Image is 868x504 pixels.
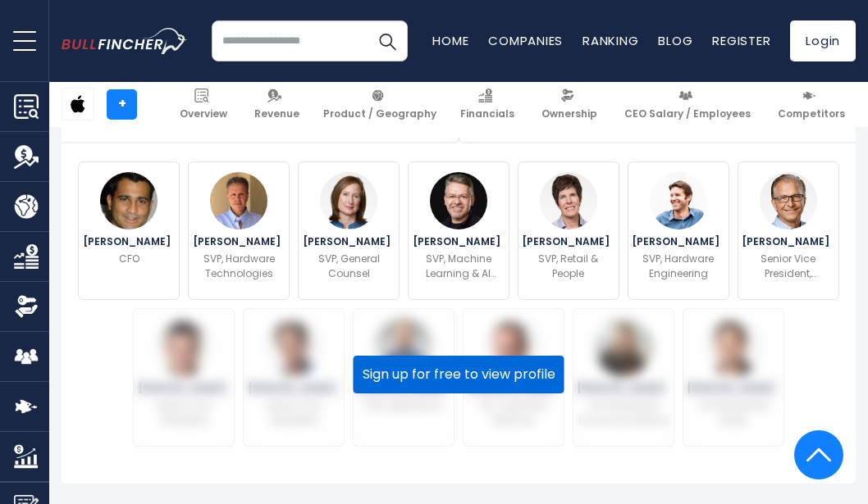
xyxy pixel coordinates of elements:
[188,161,290,300] a: Johny Srouji [PERSON_NAME] SVP, Hardware Technologies
[413,237,505,247] span: [PERSON_NAME]
[418,252,499,281] p: SVP, Machine Learning & AI Strategy
[144,398,224,428] p: Senior Vice President, Services
[193,237,286,247] span: [PERSON_NAME]
[155,319,212,376] img: Eddy Cue
[308,252,389,281] p: SVP, General Counsel
[650,172,707,229] img: John Ternus
[738,161,839,300] a: Greg Joswiak [PERSON_NAME] Senior Vice President, Worldwide Marketing
[119,252,139,266] p: CFO
[683,308,784,447] a: Mike Fenger [PERSON_NAME] VP, Worldwide Sales
[658,32,692,49] a: Blog
[430,172,487,229] img: John Giannandrea
[254,398,334,428] p: Senior Vice President, Software Engineering
[375,319,432,376] img: Sabih Khan
[303,237,395,247] span: [PERSON_NAME]
[578,398,669,428] p: VP, Worldwide Communications
[573,308,674,447] a: Kristin Huguet Quayle [PERSON_NAME] VP, Worldwide Communications
[712,32,770,49] a: Register
[628,161,729,300] a: John Ternus [PERSON_NAME] SVP, Hardware Engineering
[468,384,560,393] span: [PERSON_NAME]
[632,237,724,247] span: [PERSON_NAME]
[367,20,408,61] button: Search
[247,82,307,127] a: Revenue
[705,319,762,376] img: Mike Fenger
[210,172,267,229] img: Johny Srouji
[298,161,400,300] a: Katherine Adams [PERSON_NAME] SVP, General Counsel
[408,161,509,300] a: John Giannandrea [PERSON_NAME] SVP, Machine Learning & AI Strategy
[595,319,652,376] img: Kristin Huguet Quayle
[254,107,299,120] span: Revenue
[432,32,468,49] a: Home
[62,28,187,54] img: bullfincher logo
[100,172,158,229] img: Kevan Parekh
[638,252,719,281] p: SVP, Hardware Engineering
[778,107,845,120] span: Competitors
[62,89,94,120] img: AAPL logo
[248,384,340,393] span: [PERSON_NAME]
[488,32,563,49] a: Companies
[687,384,779,393] span: [PERSON_NAME]
[62,28,212,54] a: Go to homepage
[354,356,564,393] button: Sign up for free to view profile
[770,82,852,127] a: Competitors
[107,89,137,120] a: +
[693,398,774,428] p: VP, Worldwide Sales
[518,161,619,300] a: Deirdre O’Brien [PERSON_NAME] SVP, Retail & People
[582,32,638,49] a: Ranking
[365,398,442,413] p: SVP, Operations
[617,82,758,127] a: CEO Salary / Employees
[133,308,235,447] a: Eddy Cue [PERSON_NAME] Senior Vice President, Services
[83,237,176,247] span: [PERSON_NAME]
[453,82,522,127] a: Financials
[14,294,39,319] img: Ownership
[353,308,455,447] a: Sabih Khan [PERSON_NAME] SVP, Operations
[473,398,554,428] p: VP, Corporate Services
[528,252,609,281] p: SVP, Retail & People
[748,252,829,281] p: Senior Vice President, Worldwide Marketing
[742,237,834,247] span: [PERSON_NAME]
[790,20,856,61] a: Login
[78,161,180,300] a: Kevan Parekh [PERSON_NAME] CFO
[138,384,231,393] span: [PERSON_NAME]
[463,308,564,447] a: Luca Maestri [PERSON_NAME] VP, Corporate Services
[534,82,605,127] a: Ownership
[243,308,345,447] a: Craig Federighi [PERSON_NAME] Senior Vice President, Software Engineering
[320,172,377,229] img: Katherine Adams
[358,384,450,393] span: [PERSON_NAME]
[180,107,227,120] span: Overview
[460,107,514,120] span: Financials
[199,252,279,281] p: SVP, Hardware Technologies
[577,384,669,393] span: [PERSON_NAME]
[540,172,597,229] img: Deirdre O’Brien
[522,237,614,247] span: [PERSON_NAME]
[624,107,751,120] span: CEO Salary / Employees
[760,172,817,229] img: Greg Joswiak
[485,319,542,376] img: Luca Maestri
[316,82,444,127] a: Product / Geography
[541,107,597,120] span: Ownership
[265,319,322,376] img: Craig Federighi
[172,82,235,127] a: Overview
[323,107,436,120] span: Product / Geography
